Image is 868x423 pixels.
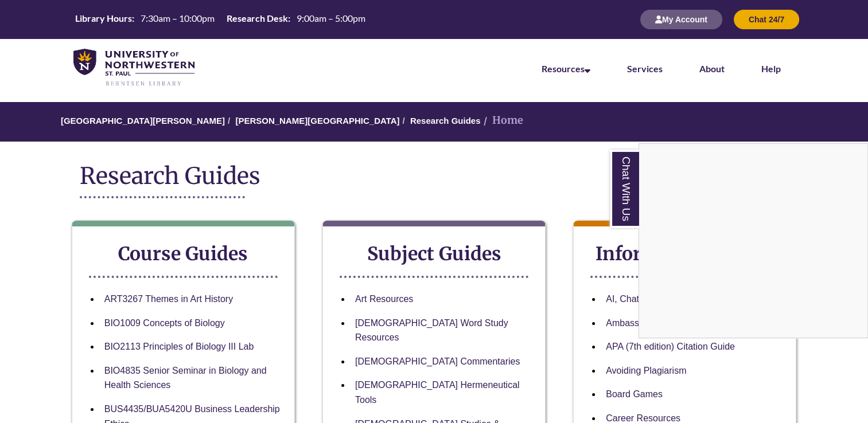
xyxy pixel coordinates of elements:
a: Help [761,63,781,74]
img: UNWSP Library Logo [73,49,194,87]
a: Chat With Us [610,150,639,228]
a: Resources [542,63,590,74]
iframe: Chat Widget [639,144,867,338]
a: About [699,63,725,74]
div: Chat With Us [639,143,868,338]
a: Services [627,63,663,74]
